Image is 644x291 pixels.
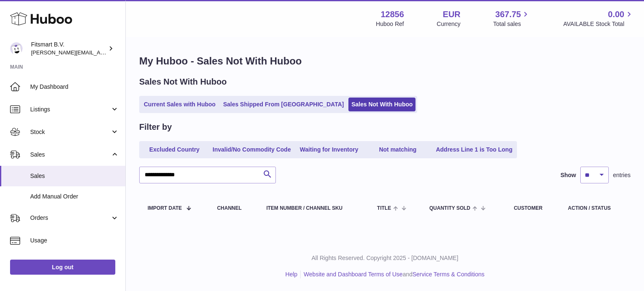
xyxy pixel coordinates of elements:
[31,41,106,57] div: Fitsmart B.V.
[141,98,218,111] a: Current Sales with Huboo
[30,237,119,245] span: Usage
[381,9,404,20] strong: 12856
[561,171,576,179] label: Show
[148,206,182,211] span: Import date
[608,9,624,20] span: 0.00
[139,76,227,88] h2: Sales Not With Huboo
[30,106,110,113] span: Listings
[132,254,637,262] p: All Rights Reserved. Copyright 2025 - [DOMAIN_NAME]
[568,206,622,211] div: Action / Status
[433,143,516,157] a: Address Line 1 is Too Long
[210,143,294,157] a: Invalid/No Commodity Code
[495,9,521,20] span: 367.75
[10,42,23,55] img: jonathan@leaderoo.com
[139,121,172,133] h2: Filter by
[30,128,110,136] span: Stock
[220,98,347,111] a: Sales Shipped From [GEOGRAPHIC_DATA]
[493,9,530,28] a: 367.75 Total sales
[377,206,391,211] span: Title
[30,172,119,180] span: Sales
[301,270,484,278] li: and
[563,20,634,28] span: AVAILABLE Stock Total
[31,49,168,56] span: [PERSON_NAME][EMAIL_ADDRESS][DOMAIN_NAME]
[429,206,470,211] span: Quantity Sold
[437,20,461,28] div: Currency
[141,143,208,157] a: Excluded Country
[296,143,363,157] a: Waiting for Inventory
[30,214,110,222] span: Orders
[266,206,360,211] div: Item Number / Channel SKU
[286,271,298,278] a: Help
[30,193,119,201] span: Add Manual Order
[217,206,250,211] div: Channel
[493,20,530,28] span: Total sales
[613,171,631,179] span: entries
[376,20,404,28] div: Huboo Ref
[348,98,415,111] a: Sales Not With Huboo
[514,206,551,211] div: Customer
[10,260,115,275] a: Log out
[364,143,431,157] a: Not matching
[139,54,631,68] h1: My Huboo - Sales Not With Huboo
[30,151,110,159] span: Sales
[413,271,485,278] a: Service Terms & Conditions
[304,271,402,278] a: Website and Dashboard Terms of Use
[443,9,460,20] strong: EUR
[563,9,634,28] a: 0.00 AVAILABLE Stock Total
[30,83,119,91] span: My Dashboard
